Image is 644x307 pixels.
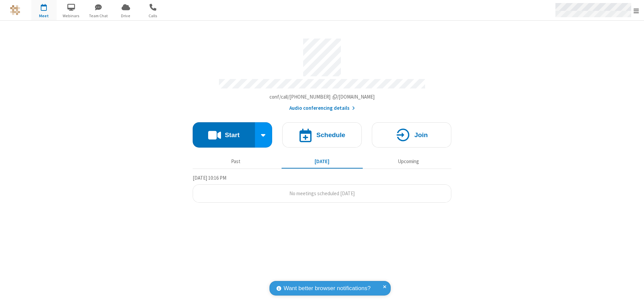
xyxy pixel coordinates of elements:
[113,13,138,19] span: Drive
[269,94,375,100] span: Copy my meeting room link
[193,122,255,148] button: Start
[284,284,371,293] span: Want better browser notifications?
[282,122,362,148] button: Schedule
[368,155,449,168] button: Upcoming
[195,155,277,168] button: Past
[225,132,239,138] h4: Start
[372,122,451,148] button: Join
[289,190,355,197] span: No meetings scheduled [DATE]
[10,5,20,15] img: QA Selenium DO NOT DELETE OR CHANGE
[289,104,355,112] button: Audio conferencing details
[59,13,84,19] span: Webinars
[193,174,451,203] section: Today's Meetings
[316,132,345,138] h4: Schedule
[269,93,375,101] button: Copy my meeting room linkCopy my meeting room link
[31,13,57,19] span: Meet
[140,13,166,19] span: Calls
[86,13,111,19] span: Team Chat
[255,122,272,148] div: Start conference options
[193,33,451,112] section: Account details
[282,155,363,168] button: [DATE]
[193,175,226,181] span: [DATE] 10:16 PM
[414,132,428,138] h4: Join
